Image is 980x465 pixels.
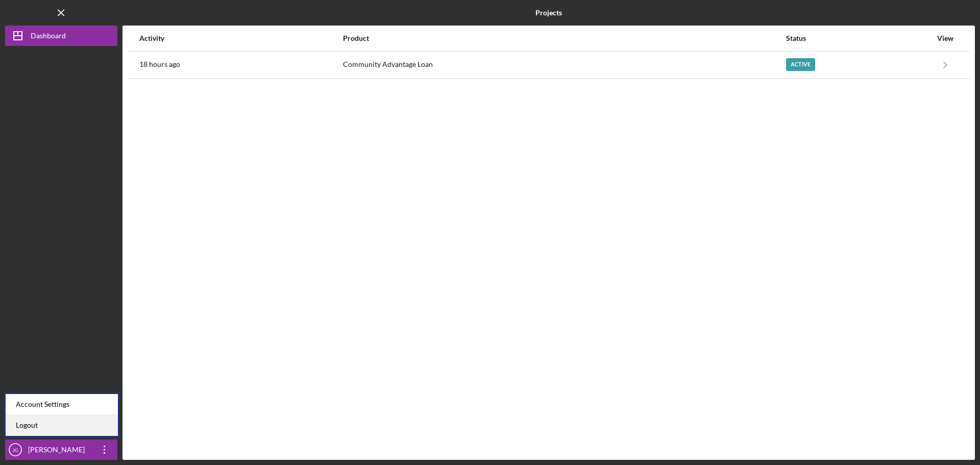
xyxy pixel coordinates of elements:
div: Activity [139,34,342,42]
button: Dashboard [5,26,117,46]
time: 2025-08-19 19:31 [139,60,180,68]
text: JC [12,447,18,453]
div: Community Advantage Loan [343,52,785,78]
div: Active [786,58,815,71]
a: Logout [6,415,118,436]
button: JC[PERSON_NAME] [5,439,117,460]
div: Dashboard [31,26,66,48]
div: Status [786,34,932,42]
div: View [933,34,958,42]
b: Projects [535,9,562,17]
div: [PERSON_NAME] [26,439,92,462]
div: Account Settings [6,394,118,415]
div: Product [343,34,785,42]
